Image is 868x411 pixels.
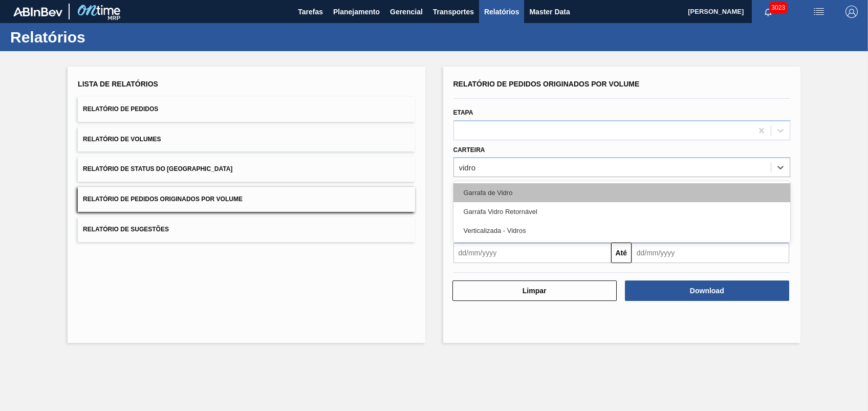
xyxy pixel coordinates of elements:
img: Logout [845,6,858,18]
span: Relatórios [484,6,519,18]
span: Lista de Relatórios [78,80,158,88]
input: dd/mm/yyyy [632,243,789,263]
span: Planejamento [333,6,380,18]
span: Relatório de Pedidos Originados por Volume [83,196,243,203]
span: Relatório de Sugestões [83,226,169,233]
img: TNhmsLtSVTkK8tSr43FrP2fwEKptu5GPRR3wAAAABJRU5ErkJggg== [13,7,62,16]
span: Relatório de Pedidos [83,105,158,113]
button: Limpar [452,280,617,301]
button: Até [611,243,632,263]
span: 3023 [769,2,787,13]
span: Master Data [529,6,570,18]
span: Relatório de Pedidos Originados por Volume [453,80,640,88]
span: Tarefas [298,6,323,18]
img: userActions [813,6,825,18]
button: Relatório de Status do [GEOGRAPHIC_DATA] [78,157,415,182]
label: Carteira [453,146,485,154]
button: Relatório de Pedidos [78,97,415,122]
button: Notificações [752,5,785,19]
button: Relatório de Volumes [78,127,415,152]
button: Download [625,280,789,301]
div: Garrafa Vidro Retornável [453,202,790,221]
label: Etapa [453,109,473,116]
button: Relatório de Pedidos Originados por Volume [78,187,415,212]
span: Gerencial [390,6,423,18]
div: Verticalizada - Vidros [453,221,790,240]
div: Garrafa de Vidro [453,183,790,202]
span: Transportes [433,6,474,18]
h1: Relatórios [10,31,192,43]
span: Relatório de Status do [GEOGRAPHIC_DATA] [83,165,232,172]
input: dd/mm/yyyy [453,243,611,263]
button: Relatório de Sugestões [78,217,415,242]
span: Relatório de Volumes [83,136,161,143]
